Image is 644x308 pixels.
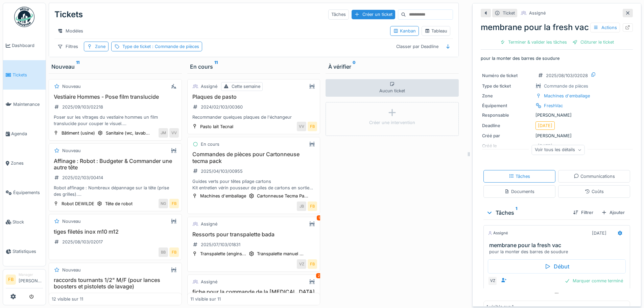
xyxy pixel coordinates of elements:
[481,55,633,62] p: pour la monter des barres de soudure
[353,63,356,71] sup: 0
[328,63,456,71] div: À vérifier
[570,38,617,47] div: Clôturer le ticket
[19,272,43,287] li: [PERSON_NAME]
[532,145,585,155] div: Voir tous les détails
[503,10,515,16] div: Ticket
[574,173,615,180] div: Communications
[52,185,179,197] div: Robot affinage : Nombreux dépannage sur la tête (prise des grilles). Les techniciens n'ont pas tj...
[481,21,633,33] div: membrane pour la fresh vac
[482,102,533,109] div: Équipement
[297,122,306,131] div: VV
[393,28,416,34] div: Kanban
[497,38,570,47] div: Terminer & valider les tâches
[257,251,304,257] div: Transpalette manuel ...
[62,147,81,154] div: Nouveau
[592,230,606,236] div: [DATE]
[95,43,105,50] div: Zone
[3,119,46,148] a: Agenda
[482,133,533,139] div: Créé par
[352,10,395,19] div: Créer un ticket
[62,218,81,224] div: Nouveau
[562,276,626,285] div: Marquer comme terminé
[504,188,534,195] div: Documents
[159,247,168,257] div: BB
[76,63,79,71] sup: 11
[62,174,103,181] div: 2025/02/103/00414
[486,209,568,217] div: Tâches
[105,200,133,207] div: Tête de robot
[52,229,179,235] h3: tiges filetés inox m10 m12
[200,123,233,130] div: Pasto lait Tecnal
[190,114,317,120] div: Recommander quelques plaques de l'échangeur
[13,219,43,225] span: Stock
[570,208,596,217] div: Filtrer
[190,94,317,100] h3: Plaques de pasto
[201,104,243,110] div: 2024/02/103/00360
[489,242,627,248] h3: membrane pour la fresh vac
[482,112,631,118] div: [PERSON_NAME]
[297,202,306,211] div: JB
[509,173,530,180] div: Tâches
[326,79,459,97] div: Aucun ticket
[54,42,81,51] div: Filtres
[529,10,546,16] div: Assigné
[200,251,246,257] div: Transpalette (engins...
[308,259,317,269] div: FB
[13,248,43,255] span: Statistiques
[3,178,46,207] a: Équipements
[3,90,46,119] a: Maintenance
[544,93,590,99] div: Machines d'emballage
[52,296,83,302] div: 12 visible sur 11
[190,63,318,71] div: En cours
[201,221,217,227] div: Assigné
[590,23,620,32] div: Actions
[232,83,260,90] div: Cette semaine
[52,158,179,171] h3: Affinage : Robot : Budgeter & Commander une autre tête
[3,60,46,90] a: Tickets
[201,168,243,174] div: 2025/04/103/00955
[488,276,497,286] div: VZ
[482,112,533,118] div: Responsable
[538,122,552,129] div: [DATE]
[62,130,95,136] div: Bâtiment (usine)
[13,101,43,108] span: Maintenance
[122,43,199,50] div: Type de ticket
[106,130,150,136] div: Sanitaire (wc, lavab...
[190,231,317,238] h3: Ressorts pour transpalette bada
[3,237,46,266] a: Statistiques
[482,83,533,89] div: Type de ticket
[201,141,219,147] div: En cours
[3,207,46,237] a: Stock
[52,114,179,127] div: Poser sur les vitrages du vestiaire hommes un film translucide pour couper le visuel. Hauteur : 2...
[489,248,627,255] div: pour la monter des barres de soudure
[190,289,317,302] h3: fiche pour la commande de la [MEDICAL_DATA] sur la vemag
[6,272,43,288] a: FB Manager[PERSON_NAME]
[169,128,179,138] div: VV
[297,259,306,269] div: VZ
[11,131,43,137] span: Agenda
[169,199,179,208] div: FB
[11,160,43,166] span: Zones
[482,93,533,99] div: Zone
[599,208,627,217] div: Ajouter
[482,122,533,129] div: Deadline
[14,7,34,27] img: Badge_color-CXgf-gQk.svg
[3,148,46,178] a: Zones
[201,83,217,90] div: Assigné
[316,273,321,278] div: 2
[488,230,508,236] div: Assigné
[488,259,626,274] div: Début
[62,267,81,273] div: Nouveau
[54,6,83,23] div: Tickets
[544,83,588,89] div: Commande de pièces
[308,202,317,211] div: FB
[546,72,588,79] div: 2025/08/103/02028
[516,209,517,217] sup: 1
[369,119,415,126] div: Créer une intervention
[54,26,86,36] div: Modèles
[151,44,199,49] span: : Commande de pièces
[585,188,604,195] div: Coûts
[169,247,179,257] div: FB
[159,128,168,138] div: JM
[200,193,246,199] div: Machines d'emballage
